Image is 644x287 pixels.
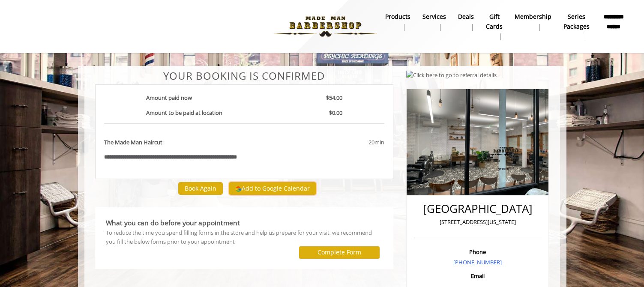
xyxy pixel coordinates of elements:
[416,203,539,215] h2: [GEOGRAPHIC_DATA]
[406,71,497,80] img: Click here to go to referral details
[486,12,503,31] b: gift cards
[563,12,590,31] b: Series packages
[452,11,480,33] a: DealsDeals
[515,12,551,21] b: Membership
[458,12,474,21] b: Deals
[509,11,557,33] a: MembershipMembership
[416,249,539,255] h3: Phone
[229,182,316,195] button: Add to Google Calendar
[379,11,416,33] a: Productsproducts
[385,12,410,21] b: products
[106,218,240,227] b: What you can do before your appointment
[146,94,192,102] b: Amount paid now
[326,94,342,102] b: $54.00
[557,11,596,42] a: Series packagesSeries packages
[267,3,384,50] img: Made Man Barbershop logo
[416,11,452,33] a: ServicesServices
[106,228,383,246] div: To reduce the time you spend filling forms in the store and help us prepare for your visit, we re...
[178,182,223,194] button: Book Again
[416,273,539,279] h3: Email
[299,246,380,259] button: Complete Form
[104,138,162,147] b: The Made Man Haircut
[480,11,509,42] a: Gift cardsgift cards
[422,12,446,21] b: Services
[318,249,361,256] label: Complete Form
[300,138,384,147] div: 20min
[416,218,539,227] p: [STREET_ADDRESS][US_STATE]
[146,109,222,117] b: Amount to be paid at location
[95,70,394,81] center: Your Booking is confirmed
[453,258,502,266] a: [PHONE_NUMBER]
[329,109,342,117] b: $0.00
